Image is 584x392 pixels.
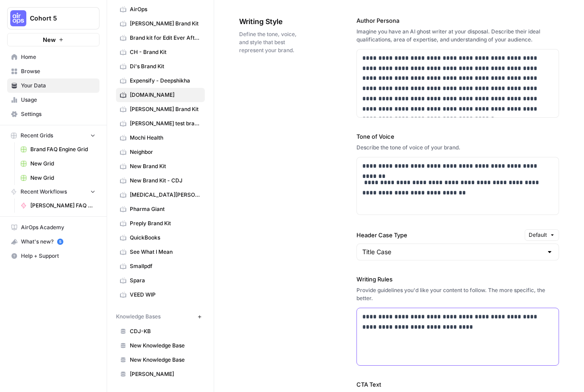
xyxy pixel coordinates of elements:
[116,45,205,59] a: CH - Brand Kit
[130,120,201,128] span: [PERSON_NAME] test brand kit
[7,78,99,93] a: Your Data
[7,50,99,64] a: Home
[529,231,547,239] span: Default
[239,16,306,27] span: Writing Style
[17,198,99,213] a: [PERSON_NAME] FAQ Engine
[116,324,205,338] a: CDJ-KB
[116,159,205,173] a: New Brand Kit
[30,145,95,153] span: Brand FAQ Engine Grid
[130,370,201,378] span: [PERSON_NAME]
[21,82,95,90] span: Your Data
[21,110,95,118] span: Settings
[116,116,205,131] a: [PERSON_NAME] test brand kit
[7,33,99,46] button: New
[116,59,205,74] a: Di's Brand Kit
[7,129,99,142] button: Recent Grids
[356,231,521,239] label: Header Case Type
[116,2,205,17] a: AirOps
[7,185,99,198] button: Recent Workflows
[356,286,559,302] div: Provide guidelines you'd like your content to follow. The more specific, the better.
[7,7,99,29] button: Workspace: Cohort 5
[116,74,205,88] a: Expensify - Deepshikha
[130,77,201,85] span: Expensify - Deepshikha
[7,249,99,263] button: Help + Support
[116,216,205,231] a: Preply Brand Kit
[130,205,201,213] span: Pharma Giant
[356,144,559,152] div: Describe the tone of voice of your brand.
[362,248,543,256] input: Title Case
[8,235,99,248] div: What's new?
[116,259,205,273] a: Smallpdf
[116,31,205,45] a: Brand kit for Edit Ever After ([PERSON_NAME])
[130,105,201,113] span: [PERSON_NAME] Brand Kit
[21,188,67,196] span: Recent Workflows
[7,235,99,249] button: What's new? 5
[7,107,99,121] a: Settings
[130,34,201,42] span: Brand kit for Edit Ever After ([PERSON_NAME])
[21,67,95,75] span: Browse
[116,188,205,202] a: [MEDICAL_DATA][PERSON_NAME]
[130,356,201,364] span: New Knowledge Base
[116,353,205,367] a: New Knowledge Base
[356,132,559,141] label: Tone of Voice
[57,239,63,245] a: 5
[130,342,201,350] span: New Knowledge Base
[7,220,99,235] a: AirOps Academy
[43,35,56,44] span: New
[21,53,95,61] span: Home
[21,96,95,104] span: Usage
[356,28,559,44] div: Imagine you have an AI ghost writer at your disposal. Describe their ideal qualifications, area o...
[356,275,559,284] label: Writing Rules
[116,88,205,102] a: [DOMAIN_NAME]
[130,177,201,185] span: New Brand Kit - CDJ
[7,93,99,107] a: Usage
[130,91,201,99] span: [DOMAIN_NAME]
[525,229,559,241] button: Default
[130,191,201,199] span: [MEDICAL_DATA][PERSON_NAME]
[116,273,205,288] a: Spara
[356,380,559,389] label: CTA Text
[116,173,205,188] a: New Brand Kit - CDJ
[7,64,99,78] a: Browse
[130,248,201,256] span: See What I Mean
[116,313,161,321] span: Knowledge Bases
[130,148,201,156] span: Neighbor
[130,48,201,56] span: CH - Brand Kit
[130,162,201,170] span: New Brand Kit
[130,20,201,28] span: [PERSON_NAME] Brand Kit
[116,202,205,216] a: Pharma Giant
[21,252,95,260] span: Help + Support
[239,30,306,54] span: Define the tone, voice, and style that best represent your brand.
[130,134,201,142] span: Mochi Health
[30,202,95,210] span: [PERSON_NAME] FAQ Engine
[17,157,99,171] a: New Grid
[10,10,26,26] img: Cohort 5 Logo
[21,223,95,231] span: AirOps Academy
[130,219,201,227] span: Preply Brand Kit
[21,132,53,140] span: Recent Grids
[130,276,201,285] span: Spara
[130,5,201,13] span: AirOps
[116,131,205,145] a: Mochi Health
[116,288,205,302] a: VEED WIP
[116,245,205,259] a: See What I Mean
[116,367,205,381] a: [PERSON_NAME]
[356,16,559,25] label: Author Persona
[130,62,201,70] span: Di's Brand Kit
[30,174,95,182] span: New Grid
[30,14,84,23] span: Cohort 5
[130,262,201,270] span: Smallpdf
[30,160,95,168] span: New Grid
[116,17,205,31] a: [PERSON_NAME] Brand Kit
[59,239,61,244] text: 5
[17,171,99,185] a: New Grid
[130,291,201,299] span: VEED WIP
[17,142,99,157] a: Brand FAQ Engine Grid
[116,145,205,159] a: Neighbor
[116,231,205,245] a: QuickBooks
[130,234,201,242] span: QuickBooks
[116,102,205,116] a: [PERSON_NAME] Brand Kit
[130,327,201,335] span: CDJ-KB
[116,338,205,353] a: New Knowledge Base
